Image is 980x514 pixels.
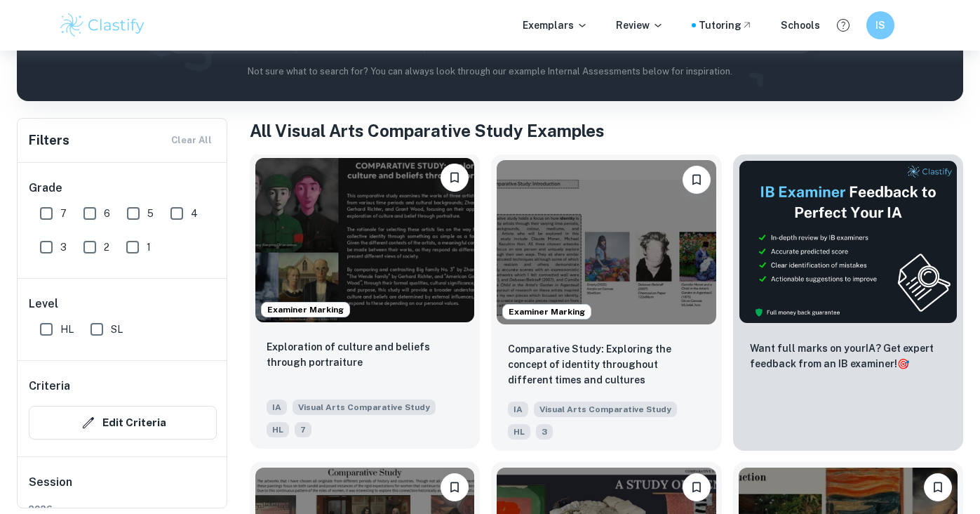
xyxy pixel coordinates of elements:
button: Bookmark [441,164,469,192]
span: 7 [60,206,67,221]
span: 5 [147,206,154,221]
a: ThumbnailWant full marks on yourIA? Get expert feedback from an IB examiner! [733,154,963,451]
span: 1 [147,239,151,255]
span: 4 [191,206,198,221]
h6: Filters [29,131,69,150]
p: Comparative Study: Exploring the concept of identity throughout different times and cultures [508,341,704,388]
a: Tutoring [699,18,753,33]
span: 7 [295,422,311,437]
button: Bookmark [683,166,711,194]
span: Examiner Marking [262,303,349,316]
span: 6 [104,206,110,221]
p: Not sure what to search for? You can always look through our example Internal Assessments below f... [28,65,952,79]
p: Exploration of culture and beliefs through portraiture [267,339,463,370]
span: SL [111,322,123,337]
span: 3 [536,424,553,440]
button: Bookmark [683,473,711,501]
span: HL [60,322,74,337]
span: HL [508,424,530,440]
button: Bookmark [441,473,469,501]
h6: Session [29,474,217,502]
h6: Level [29,296,217,312]
span: Visual Arts Comparative Study [293,400,436,415]
img: Thumbnail [739,160,958,324]
span: IA [508,402,528,417]
a: Examiner MarkingBookmarkExploration of culture and beliefs through portraitureIAVisual Arts Compa... [250,154,480,451]
h6: IS [872,18,888,33]
span: 🎯 [897,358,909,369]
a: Examiner MarkingBookmarkComparative Study: Exploring the concept of identity throughout different... [491,154,721,451]
p: Review [616,18,664,33]
button: Edit Criteria [29,406,217,440]
h6: Criteria [29,378,70,395]
h6: Grade [29,180,217,197]
span: Examiner Marking [503,305,591,318]
span: 3 [60,239,67,255]
h1: All Visual Arts Comparative Study Examples [250,118,963,143]
p: Exemplars [523,18,588,33]
img: Visual Arts Comparative Study IA example thumbnail: Exploration of culture and beliefs throu [255,158,474,322]
img: Visual Arts Comparative Study IA example thumbnail: Comparative Study: Exploring the concept [497,160,716,324]
a: Schools [781,18,820,33]
button: Help and Feedback [831,13,855,37]
button: IS [866,11,894,39]
span: IA [267,400,287,415]
button: Bookmark [924,473,952,501]
img: Clastify logo [58,11,147,39]
p: Want full marks on your IA ? Get expert feedback from an IB examiner! [750,341,946,371]
span: 2 [104,239,109,255]
span: Visual Arts Comparative Study [534,402,677,417]
span: HL [267,422,289,437]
